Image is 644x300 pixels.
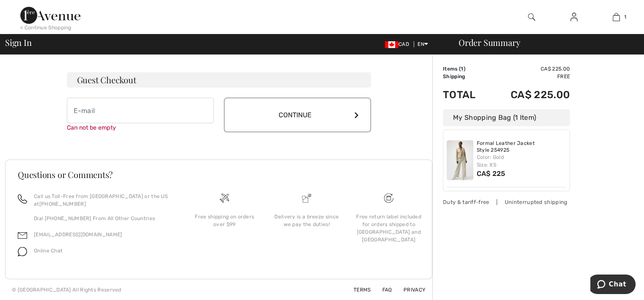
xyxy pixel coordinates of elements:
a: [EMAIL_ADDRESS][DOMAIN_NAME] [34,232,122,238]
h3: Guest Checkout [67,72,371,88]
span: EN [417,41,428,47]
td: Total [443,80,488,109]
div: Can not be empty [67,123,214,132]
td: Shipping [443,73,488,80]
td: Items ( ) [443,65,488,73]
div: < Continue Shopping [20,24,72,31]
span: CA$ 225 [477,170,506,178]
span: Sign In [5,38,31,47]
span: CAD [385,41,412,47]
input: E-mail [67,98,214,123]
img: My Bag [613,12,620,22]
h3: Questions or Comments? [18,170,420,179]
div: My Shopping Bag (1 Item) [443,109,570,126]
a: [PHONE_NUMBER] [39,201,86,207]
td: CA$ 225.00 [488,80,570,109]
div: © [GEOGRAPHIC_DATA] All Rights Reserved [12,286,122,294]
a: 1 [595,12,637,22]
img: call [18,194,27,204]
a: Terms [343,287,371,293]
img: Formal Leather Jacket Style 254925 [447,140,473,180]
div: Order Summary [448,38,639,47]
span: 1 [461,66,463,72]
span: Online Chat [34,248,63,254]
div: Free return label included for orders shipped to [GEOGRAPHIC_DATA] and [GEOGRAPHIC_DATA] [354,213,423,243]
img: chat [18,247,27,256]
a: FAQ [372,287,392,293]
p: Dial [PHONE_NUMBER] From All Other Countries [34,215,173,222]
img: My Info [570,12,578,22]
span: 1 [624,13,626,21]
div: Duty & tariff-free | Uninterrupted shipping [443,198,570,206]
a: Privacy [393,287,426,293]
div: Free shipping on orders over $99 [190,213,259,228]
a: Sign In [564,12,584,23]
button: Continue [224,98,371,132]
p: Call us Toll-Free from [GEOGRAPHIC_DATA] or the US at [34,192,173,208]
img: Free shipping on orders over $99 [220,193,229,203]
img: Free shipping on orders over $99 [384,193,393,203]
img: search the website [528,12,535,22]
img: 1ère Avenue [20,7,80,24]
div: Color: Gold Size: XS [477,153,567,169]
a: Formal Leather Jacket Style 254925 [477,140,567,153]
iframe: Opens a widget where you can chat to one of our agents [590,275,636,296]
img: Delivery is a breeze since we pay the duties! [302,193,311,203]
td: CA$ 225.00 [488,65,570,73]
div: Delivery is a breeze since we pay the duties! [272,213,341,228]
td: Free [488,73,570,80]
img: email [18,231,27,240]
img: Canadian Dollar [385,41,398,48]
